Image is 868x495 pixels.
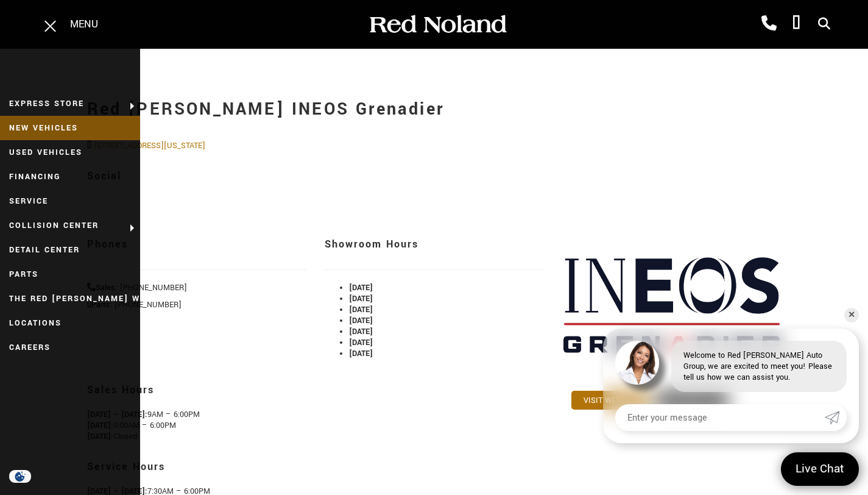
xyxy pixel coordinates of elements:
span: Live Chat [789,461,850,477]
img: Red Noland INEOS Grenadier [562,219,782,391]
section: Click to Open Cookie Consent Modal [6,470,34,483]
img: Agent profile photo [615,341,659,385]
h3: Showroom Hours [325,232,544,257]
strong: [DATE] [349,282,373,293]
a: [STREET_ADDRESS][US_STATE] [94,140,205,151]
div: Welcome to Red [PERSON_NAME] Auto Group, we are excited to meet you! Please tell us how we can as... [671,341,847,392]
span: [PHONE_NUMBER] [120,282,187,293]
a: Submit [825,404,847,431]
h3: Social [87,163,782,189]
a: Visit Website [571,391,649,410]
strong: [DATE] [349,348,373,359]
img: Red Noland Auto Group [367,14,507,35]
input: Enter your message [615,404,825,431]
img: Opt-Out Icon [6,470,34,483]
strong: [DATE] [349,326,373,337]
strong: [DATE] [349,315,373,326]
h1: Red [PERSON_NAME] INEOS Grenadier [87,85,782,134]
strong: [DATE] [349,337,373,348]
h3: Service Hours [87,454,544,480]
h3: Sales Hours [87,377,544,403]
strong: [DATE] [349,304,373,315]
h3: Phones [87,232,306,257]
p: 9AM – 6:00PM 9:00AM – 6:00PM Closed [87,409,544,442]
a: Live Chat [781,452,859,486]
strong: [DATE] [349,293,373,304]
